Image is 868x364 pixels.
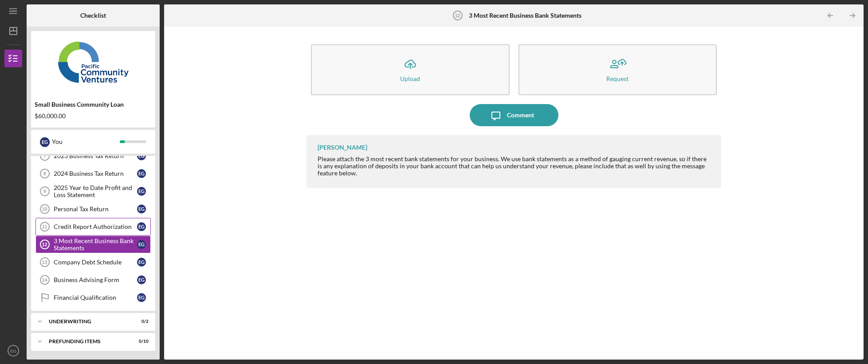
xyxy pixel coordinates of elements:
[35,218,151,236] a: 11Credit Report AuthorizationEG
[42,242,47,247] tspan: 12
[400,75,420,82] div: Upload
[43,153,46,159] tspan: 7
[137,187,146,196] div: E G
[137,222,146,231] div: E G
[507,104,534,126] div: Comment
[35,101,152,108] div: Small Business Community Loan
[35,253,151,271] a: 13Company Debt ScheduleEG
[35,289,151,306] a: Financial QualificationEG
[54,276,137,283] div: Business Advising Form
[54,259,137,266] div: Company Debt Schedule
[318,144,367,151] div: [PERSON_NAME]
[54,205,137,213] div: Personal Tax Return
[137,151,146,160] div: E G
[54,184,137,198] div: 2025 Year to Date Profit and Loss Statement
[80,12,106,19] b: Checklist
[52,134,120,149] div: You
[31,35,155,89] img: Product logo
[49,319,126,324] div: Underwriting
[54,223,137,230] div: Credit Report Authorization
[40,137,50,147] div: E G
[518,44,717,95] button: Request
[43,189,46,194] tspan: 9
[137,169,146,178] div: E G
[43,171,46,176] tspan: 8
[54,294,137,301] div: Financial Qualification
[4,342,22,360] button: EG
[137,293,146,302] div: E G
[137,240,146,249] div: E G
[606,75,628,82] div: Request
[311,44,509,95] button: Upload
[470,104,558,126] button: Comment
[133,319,149,324] div: 0 / 2
[35,271,151,289] a: 14Business Advising FormEG
[49,339,126,344] div: Prefunding Items
[137,205,146,213] div: E G
[469,12,581,19] b: 3 Most Recent Business Bank Statements
[455,13,460,18] tspan: 12
[35,182,151,200] a: 92025 Year to Date Profit and Loss StatementEG
[42,224,47,229] tspan: 11
[35,112,152,120] div: $60,000.00
[54,170,137,177] div: 2024 Business Tax Return
[137,258,146,267] div: E G
[42,259,47,265] tspan: 13
[133,339,149,344] div: 0 / 10
[35,200,151,218] a: 10Personal Tax ReturnEG
[35,236,151,253] a: 123 Most Recent Business Bank StatementsEG
[42,206,47,212] tspan: 10
[137,275,146,284] div: E G
[35,147,151,165] a: 72023 Business Tax ReturnEG
[35,165,151,182] a: 82024 Business Tax ReturnEG
[318,155,712,177] div: Please attach the 3 most recent bank statements for your business. We use bank statements as a me...
[10,349,16,353] text: EG
[42,277,47,283] tspan: 14
[54,152,137,159] div: 2023 Business Tax Return
[54,237,137,252] div: 3 Most Recent Business Bank Statements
